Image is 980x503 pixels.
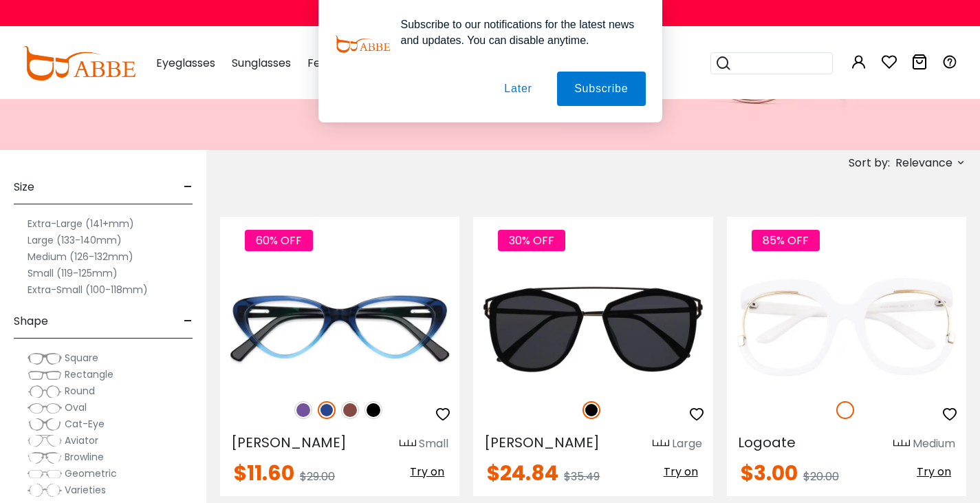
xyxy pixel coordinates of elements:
[28,467,62,481] img: Geometric.png
[660,463,702,481] button: Try on
[582,401,600,419] img: Black
[184,305,193,338] span: -
[410,464,444,480] span: Try on
[341,401,359,419] img: Brown
[28,451,62,464] img: Browline.png
[294,401,312,419] img: Purple
[28,483,62,497] img: Varieties.png
[65,400,87,414] span: Oval
[220,266,459,386] img: Blue Hannah - Acetate ,Universal Bridge Fit
[65,367,113,381] span: Rectangle
[65,384,95,398] span: Round
[473,266,712,386] img: Black Lydia - Combination,Metal,TR ,Universal Bridge Fit
[803,469,839,484] span: $20.00
[65,351,98,365] span: Square
[484,433,600,452] span: [PERSON_NAME]
[557,72,645,106] button: Subscribe
[406,463,448,481] button: Try on
[14,171,34,204] span: Size
[390,17,646,48] div: Subscribe to our notifications for the latest news and updates. You can disable anytime.
[28,352,62,365] img: Square.png
[28,385,62,398] img: Round.png
[653,439,669,449] img: size ruler
[28,401,62,415] img: Oval.png
[672,436,702,452] div: Large
[65,417,105,431] span: Cat-Eye
[893,439,910,449] img: size ruler
[741,458,798,488] span: $3.00
[65,434,98,447] span: Aviator
[245,230,313,251] span: 60% OFF
[487,72,549,106] button: Later
[231,433,347,452] span: [PERSON_NAME]
[28,265,118,281] label: Small (119-125mm)
[28,215,134,232] label: Extra-Large (141+mm)
[836,401,854,419] img: White
[300,469,335,484] span: $29.00
[400,439,416,449] img: size ruler
[498,230,565,251] span: 30% OFF
[14,305,48,338] span: Shape
[65,483,106,497] span: Varieties
[184,171,193,204] span: -
[318,401,336,419] img: Blue
[913,436,955,452] div: Medium
[65,467,117,480] span: Geometric
[849,155,890,171] span: Sort by:
[917,464,951,480] span: Try on
[727,266,966,386] img: White Logoate - Plastic ,Universal Bridge Fit
[335,17,390,72] img: notification icon
[738,433,796,452] span: Logoate
[895,151,952,175] span: Relevance
[234,458,294,488] span: $11.60
[364,401,382,419] img: Black
[28,248,133,265] label: Medium (126-132mm)
[664,464,698,480] span: Try on
[752,230,820,251] span: 85% OFF
[487,458,558,488] span: $24.84
[564,469,600,484] span: $35.49
[913,463,955,481] button: Try on
[419,436,448,452] div: Small
[28,281,148,298] label: Extra-Small (100-118mm)
[65,450,104,464] span: Browline
[28,232,122,248] label: Large (133-140mm)
[28,368,62,382] img: Rectangle.png
[28,418,62,431] img: Cat-Eye.png
[28,434,62,448] img: Aviator.png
